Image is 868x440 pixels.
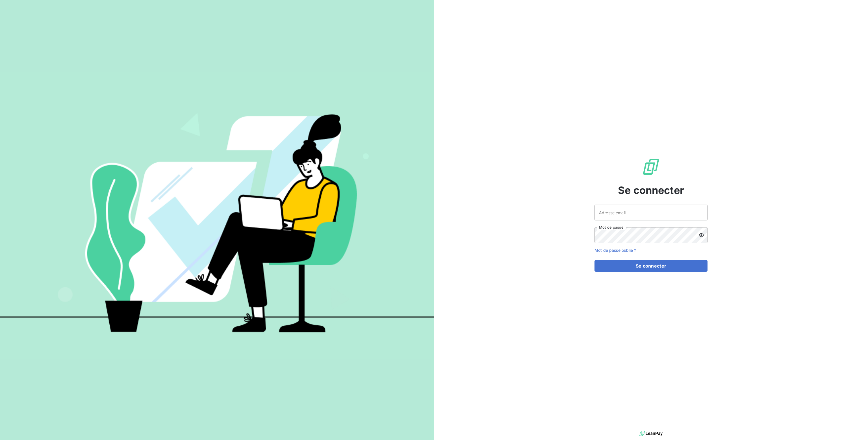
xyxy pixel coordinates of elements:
img: Logo LeanPay [642,158,660,176]
img: logo [639,429,663,438]
button: Se connecter [594,260,708,272]
span: Se connecter [618,183,684,198]
a: Mot de passe oublié ? [594,248,636,253]
input: placeholder [594,205,708,220]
